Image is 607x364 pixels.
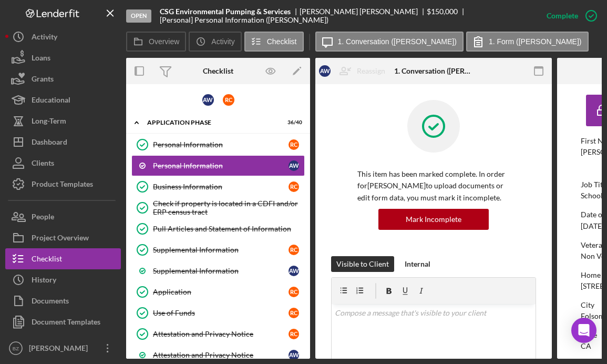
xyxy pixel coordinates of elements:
[131,197,305,218] a: Check if property is located in a CDFI and/or ERP census tract
[300,7,427,16] div: [PERSON_NAME] [PERSON_NAME]
[289,139,299,150] div: R C
[336,256,389,272] div: Visible to Client
[203,67,233,75] div: Checklist
[315,32,464,52] button: 1. Conversation ([PERSON_NAME])
[32,68,54,92] div: Grants
[394,67,473,75] div: 1. Conversation ([PERSON_NAME])
[153,351,289,359] div: Attestation and Privacy Notice
[5,206,121,227] button: People
[244,32,304,52] button: Checklist
[5,248,121,269] button: Checklist
[357,168,510,204] p: This item has been marked complete. In order for [PERSON_NAME] to upload documents or edit form d...
[153,288,289,296] div: Application
[289,266,299,276] div: A W
[5,26,121,47] button: Activity
[126,32,186,52] button: Overview
[314,60,396,82] button: AWReassign
[131,155,305,176] a: Personal InformationAW
[211,37,234,46] label: Activity
[32,269,56,293] div: History
[5,68,121,89] a: Grants
[131,134,305,155] a: Personal InformationRC
[289,329,299,339] div: R C
[153,183,289,191] div: Business Information
[32,174,93,197] div: Product Templates
[223,94,234,106] div: R C
[5,47,121,68] button: Loans
[153,225,304,233] div: Pull Articles and Statement of Information
[32,89,70,113] div: Educational
[5,153,121,174] button: Clients
[289,350,299,360] div: A W
[202,94,214,106] div: A W
[160,7,291,16] b: CSG Environmental Pumping & Services
[5,132,121,153] button: Dashboard
[289,181,299,192] div: R C
[153,309,289,317] div: Use of Funds
[406,209,461,230] div: Mark Incomplete
[378,209,489,230] button: Mark Incomplete
[489,37,582,46] label: 1. Form ([PERSON_NAME])
[131,239,305,260] a: Supplemental InformationRC
[289,245,299,255] div: R C
[581,222,604,230] div: [DATE]
[5,290,121,311] button: Documents
[153,161,289,170] div: Personal Information
[319,65,331,77] div: A W
[131,281,305,302] a: ApplicationRC
[131,176,305,197] a: Business InformationRC
[5,89,121,110] button: Educational
[5,269,121,290] button: History
[357,60,385,82] div: Reassign
[581,312,605,320] div: Folsom
[32,47,50,71] div: Loans
[267,37,297,46] label: Checklist
[283,119,302,126] div: 36 / 40
[189,32,241,52] button: Activity
[581,342,591,350] div: CA
[5,227,121,248] button: Project Overview
[32,26,57,50] div: Activity
[32,206,54,230] div: People
[153,199,304,216] div: Check if property is located in a CDFI and/or ERP census tract
[405,256,430,272] div: Internal
[536,5,602,26] button: Complete
[153,330,289,338] div: Attestation and Privacy Notice
[32,110,66,134] div: Long-Term
[131,302,305,323] a: Use of FundsRC
[153,246,289,254] div: Supplemental Information
[5,311,121,332] button: Document Templates
[338,37,457,46] label: 1. Conversation ([PERSON_NAME])
[289,287,299,297] div: R C
[5,110,121,132] button: Long-Term
[289,308,299,318] div: R C
[13,346,19,351] text: BZ
[32,311,100,335] div: Document Templates
[466,32,589,52] button: 1. Form ([PERSON_NAME])
[147,119,276,126] div: Application Phase
[131,323,305,345] a: Attestation and Privacy NoticeRC
[399,256,436,272] button: Internal
[131,260,305,281] a: Supplemental InformationAW
[5,338,121,359] button: BZ[PERSON_NAME]
[571,318,596,343] div: Open Intercom Messenger
[5,174,121,195] button: Product Templates
[547,5,578,26] div: Complete
[32,248,62,272] div: Checklist
[32,132,67,155] div: Dashboard
[126,9,151,23] div: Open
[153,267,289,275] div: Supplemental Information
[149,37,179,46] label: Overview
